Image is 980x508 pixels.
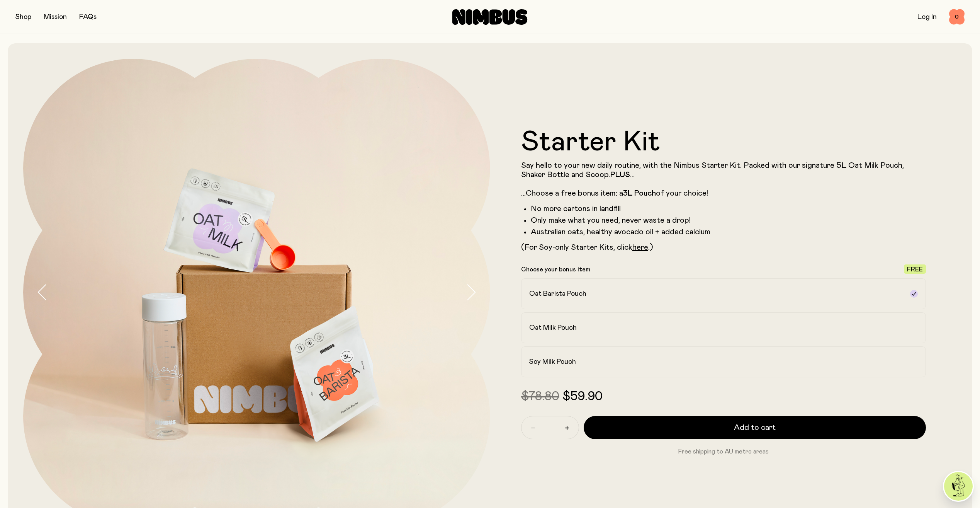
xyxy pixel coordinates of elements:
[521,243,926,252] p: (For Soy-only Starter Kits, click .)
[529,289,586,298] h2: Oat Barista Pouch
[949,9,965,25] button: 0
[521,447,926,456] p: Free shipping to AU metro areas
[562,390,603,403] span: $59.90
[531,227,926,237] li: Australian oats, healthy avocado oil + added calcium
[521,128,926,156] h1: Starter Kit
[944,472,973,501] img: agent
[610,171,630,179] strong: PLUS
[584,416,926,439] button: Add to cart
[521,390,559,403] span: $78.80
[529,357,576,367] h2: Soy Milk Pouch
[79,14,97,20] a: FAQs
[529,323,577,332] h2: Oat Milk Pouch
[44,14,67,20] a: Mission
[907,266,923,273] span: Free
[623,189,632,197] strong: 3L
[917,14,937,20] a: Log In
[521,266,590,273] p: Choose your bonus item
[531,204,926,213] li: No more cartons in landfill
[634,189,656,197] strong: Pouch
[632,244,648,251] a: here
[531,216,926,225] li: Only make what you need, never waste a drop!
[734,422,776,433] span: Add to cart
[521,161,926,198] p: Say hello to your new daily routine, with the Nimbus Starter Kit. Packed with our signature 5L Oa...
